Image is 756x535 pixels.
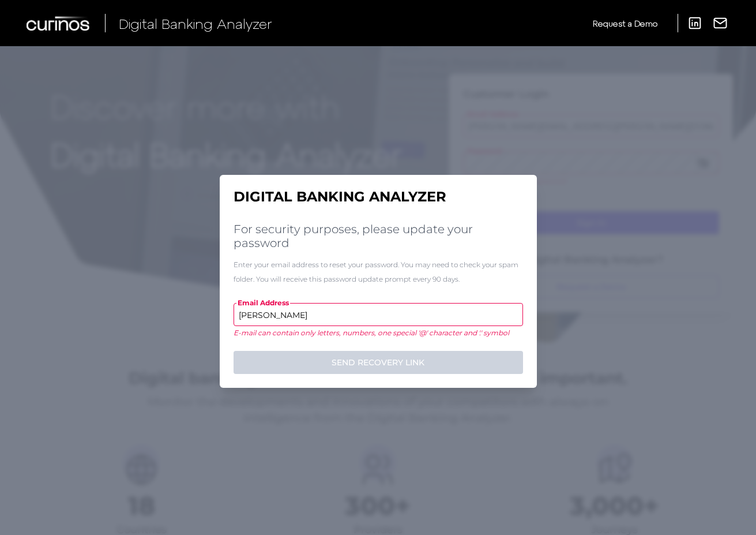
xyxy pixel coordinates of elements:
span: Digital Banking Analyzer [119,15,272,32]
span: Email Address [236,298,290,308]
span: Request a Demo [593,18,657,28]
img: Curinos [27,16,91,31]
button: SEND RECOVERY LINK [234,351,523,374]
p: E-mail can contain only letters, numbers, one special '@' character and '.' symbol [234,328,523,337]
div: Enter your email address to reset your password. You may need to check your spam folder. You will... [234,257,523,286]
h2: For security purposes, please update your password [234,222,523,250]
a: Request a Demo [593,14,657,33]
h1: Digital Banking Analyzer [234,189,523,205]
